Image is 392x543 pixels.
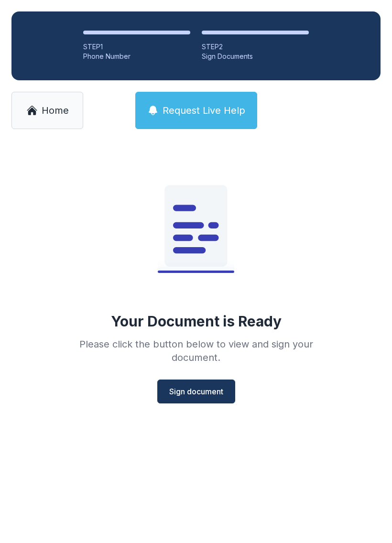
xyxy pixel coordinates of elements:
[163,104,245,117] span: Request Live Help
[58,337,334,364] div: Please click the button below to view and sign your document.
[42,104,69,117] span: Home
[83,52,190,61] div: Phone Number
[111,313,282,330] div: Your Document is Ready
[83,42,190,52] div: STEP 1
[202,52,309,61] div: Sign Documents
[202,42,309,52] div: STEP 2
[169,386,223,397] span: Sign document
